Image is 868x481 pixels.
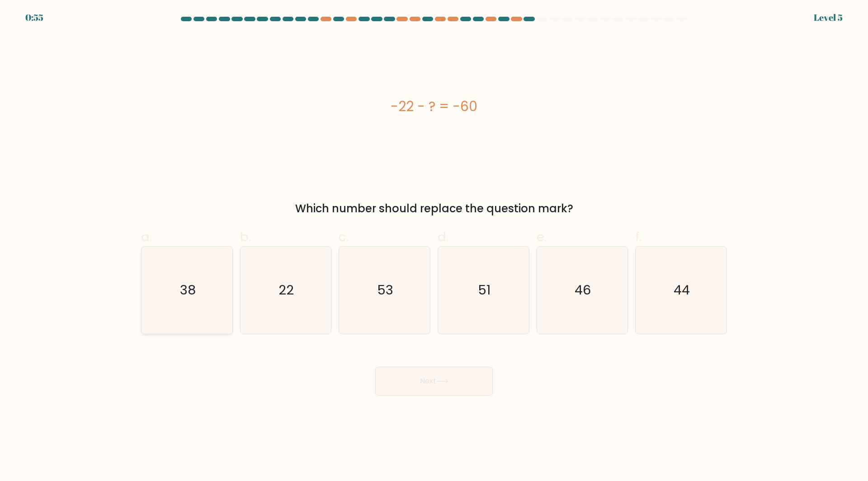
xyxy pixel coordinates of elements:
[537,228,547,246] span: e.
[141,228,152,246] span: a.
[240,228,251,246] span: b.
[478,281,491,299] text: 51
[339,228,349,246] span: c.
[635,228,642,246] span: f.
[25,11,43,24] div: 0:55
[146,201,722,217] div: Which number should replace the question mark?
[438,228,448,246] span: d.
[575,281,591,299] text: 46
[674,281,690,299] text: 44
[141,96,727,117] div: -22 - ? = -60
[375,367,493,396] button: Next
[180,281,196,299] text: 38
[279,281,294,299] text: 22
[814,11,843,24] div: Level 5
[377,281,394,299] text: 53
